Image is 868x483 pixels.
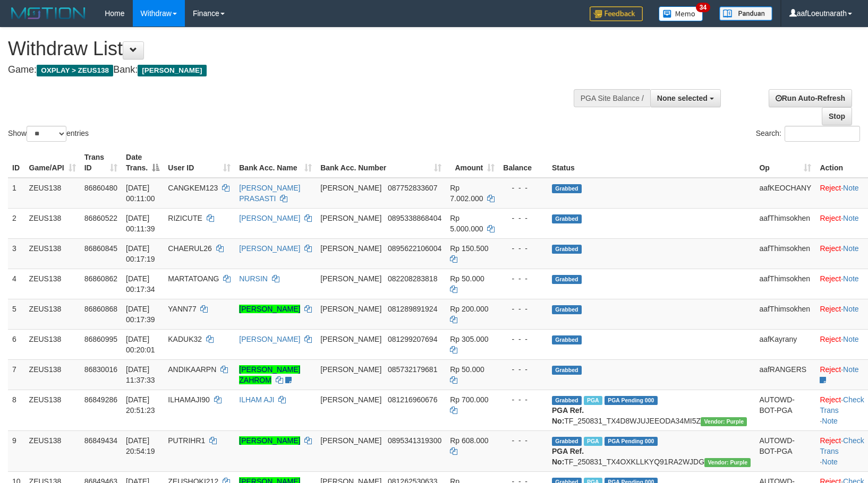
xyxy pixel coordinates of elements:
[815,390,868,430] td: · ·
[704,458,751,467] span: Vendor URL: https://trx4.1velocity.biz
[820,335,841,343] a: Reject
[84,335,117,343] span: 86860995
[126,274,155,294] span: [DATE] 00:17:34
[168,214,202,222] span: RIZICUTE
[126,335,155,354] span: [DATE] 00:20:01
[388,184,437,192] span: Copy 087752833607 to clipboard
[388,395,437,404] span: Copy 081216960676 to clipboard
[168,395,210,404] span: ILHAMAJI90
[820,305,841,313] a: Reject
[755,359,815,390] td: aafRANGERS
[8,329,25,359] td: 6
[126,214,155,233] span: [DATE] 00:11:39
[755,178,815,209] td: aafKEOCHANY
[552,366,582,375] span: Grabbed
[37,65,113,76] span: OXPLAY > ZEUS138
[450,184,483,203] span: Rp 7.002.000
[320,214,381,222] span: [PERSON_NAME]
[548,430,755,471] td: TF_250831_TX4OXKLLKYQ91RA2WJDG
[820,395,841,404] a: Reject
[8,5,89,21] img: MOTION_logo.png
[168,305,196,313] span: YANN77
[820,214,841,222] a: Reject
[503,243,543,254] div: - - -
[574,89,650,107] div: PGA Site Balance /
[388,305,437,313] span: Copy 081289891924 to clipboard
[815,178,868,209] td: ·
[719,6,772,21] img: panduan.png
[843,305,859,313] a: Note
[320,274,381,283] span: [PERSON_NAME]
[388,365,437,374] span: Copy 085732179681 to clipboard
[320,244,381,253] span: [PERSON_NAME]
[8,148,25,178] th: ID
[450,395,488,404] span: Rp 700.000
[450,365,484,374] span: Rp 50.000
[388,214,441,222] span: Copy 0895338868404 to clipboard
[815,208,868,238] td: ·
[843,214,859,222] a: Note
[785,126,860,142] input: Search:
[696,3,710,12] span: 34
[822,107,852,125] a: Stop
[584,437,602,446] span: Marked by aafRornrotha
[168,184,218,192] span: CANGKEM123
[815,359,868,390] td: ·
[503,213,543,223] div: - - -
[8,269,25,299] td: 4
[815,430,868,471] td: · ·
[450,305,488,313] span: Rp 200.000
[552,245,582,254] span: Grabbed
[552,437,582,446] span: Grabbed
[138,65,206,76] span: [PERSON_NAME]
[316,148,446,178] th: Bank Acc. Number: activate to sort column ascending
[168,365,216,374] span: ANDIKAARPN
[388,274,437,283] span: Copy 082208283818 to clipboard
[820,436,864,455] a: Check Trans
[8,38,568,59] h1: Withdraw List
[126,395,155,415] span: [DATE] 20:51:23
[843,335,859,343] a: Note
[320,184,381,192] span: [PERSON_NAME]
[503,364,543,375] div: - - -
[450,335,488,343] span: Rp 305.000
[450,244,488,253] span: Rp 150.500
[122,148,164,178] th: Date Trans.: activate to sort column descending
[503,273,543,284] div: - - -
[84,436,117,445] span: 86849434
[80,148,122,178] th: Trans ID: activate to sort column ascending
[8,390,25,430] td: 8
[8,126,89,142] label: Show entries
[164,148,235,178] th: User ID: activate to sort column ascending
[755,430,815,471] td: AUTOWD-BOT-PGA
[552,275,582,284] span: Grabbed
[503,304,543,314] div: - - -
[239,244,300,253] a: [PERSON_NAME]
[84,244,117,253] span: 86860845
[27,126,66,142] select: Showentries
[499,148,548,178] th: Balance
[388,244,441,253] span: Copy 0895622106004 to clipboard
[822,417,838,425] a: Note
[552,305,582,314] span: Grabbed
[84,365,117,374] span: 86830016
[820,395,864,415] a: Check Trans
[552,447,584,466] b: PGA Ref. No:
[755,390,815,430] td: AUTOWD-BOT-PGA
[820,274,841,283] a: Reject
[503,435,543,446] div: - - -
[820,244,841,253] a: Reject
[755,148,815,178] th: Op: activate to sort column ascending
[552,396,582,405] span: Grabbed
[25,269,80,299] td: ZEUS138
[584,396,602,405] span: Marked by aafRornrotha
[756,126,860,142] label: Search:
[8,299,25,329] td: 5
[605,396,658,405] span: PGA Pending
[8,238,25,269] td: 3
[84,184,117,192] span: 86860480
[168,436,205,445] span: PUTRIHR1
[552,214,582,223] span: Grabbed
[843,244,859,253] a: Note
[446,148,499,178] th: Amount: activate to sort column ascending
